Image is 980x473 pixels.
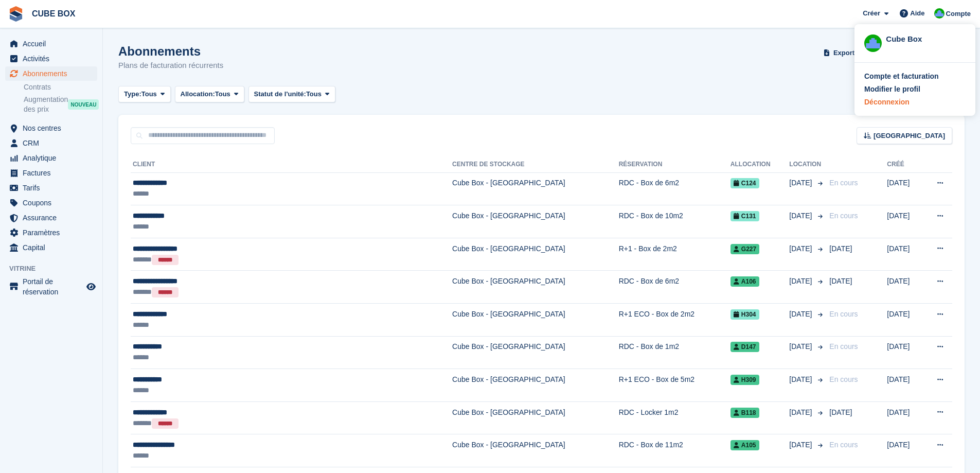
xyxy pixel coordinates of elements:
[864,34,882,52] img: Cube Box
[730,440,759,450] span: A105
[5,166,97,180] a: menu
[887,172,920,205] td: [DATE]
[23,136,84,150] span: CRM
[789,341,814,352] span: [DATE]
[829,179,858,187] span: En cours
[23,37,84,51] span: Accueil
[452,172,619,205] td: Cube Box - [GEOGRAPHIC_DATA]
[887,434,920,467] td: [DATE]
[789,156,825,173] th: Location
[934,8,945,19] img: Cube Box
[118,60,223,72] p: Plans de facturation récurrents
[452,336,619,369] td: Cube Box - [GEOGRAPHIC_DATA]
[5,37,97,51] a: menu
[23,121,84,135] span: Nos centres
[730,178,759,188] span: C124
[5,151,97,165] a: menu
[864,97,910,108] div: Déconnexion
[23,166,84,180] span: Factures
[789,309,814,320] span: [DATE]
[874,131,945,141] span: [GEOGRAPHIC_DATA]
[248,86,335,103] button: Statut de l'unité: Tous
[118,44,223,58] h1: Abonnements
[887,369,920,402] td: [DATE]
[452,401,619,434] td: Cube Box - [GEOGRAPHIC_DATA]
[5,211,97,225] a: menu
[68,99,99,110] div: NOUVEAU
[619,156,730,173] th: Réservation
[789,374,814,385] span: [DATE]
[452,156,619,173] th: Centre de stockage
[730,309,759,320] span: H304
[730,244,759,254] span: G227
[829,408,852,416] span: [DATE]
[887,238,920,271] td: [DATE]
[822,44,873,61] button: Exporter
[23,276,84,297] span: Portail de réservation
[789,276,814,287] span: [DATE]
[864,97,966,108] a: Déconnexion
[864,84,920,95] div: Modifier le profil
[141,89,157,99] span: Tous
[730,156,790,173] th: Allocation
[730,276,759,287] span: A106
[789,211,814,221] span: [DATE]
[864,71,939,82] div: Compte et facturation
[789,178,814,188] span: [DATE]
[730,375,759,385] span: H309
[8,6,24,22] img: stora-icon-8386f47178a22dfd0bd8f6a31ec36ba5ce8667c1dd55bd0f319d3a0aa187defe.svg
[254,89,306,99] span: Statut de l'unité:
[619,401,730,434] td: RDC - Locker 1m2
[23,211,84,225] span: Assurance
[23,240,84,255] span: Capital
[619,205,730,238] td: RDC - Box de 10m2
[730,211,759,221] span: C131
[946,9,971,19] span: Compte
[23,151,84,165] span: Analytique
[215,89,230,99] span: Tous
[619,304,730,337] td: R+1 ECO - Box de 2m2
[5,51,97,66] a: menu
[5,181,97,195] a: menu
[175,86,244,103] button: Allocation: Tous
[887,156,920,173] th: Créé
[124,89,141,99] span: Type:
[452,271,619,304] td: Cube Box - [GEOGRAPHIC_DATA]
[829,441,858,449] span: En cours
[5,240,97,255] a: menu
[181,89,215,99] span: Allocation:
[619,336,730,369] td: RDC - Box de 1m2
[829,342,858,351] span: En cours
[452,205,619,238] td: Cube Box - [GEOGRAPHIC_DATA]
[886,33,966,43] div: Cube Box
[829,310,858,318] span: En cours
[85,281,97,293] a: Boutique d'aperçu
[452,434,619,467] td: Cube Box - [GEOGRAPHIC_DATA]
[23,51,84,66] span: Activités
[789,407,814,418] span: [DATE]
[730,408,759,418] span: B118
[829,212,858,220] span: En cours
[619,434,730,467] td: RDC - Box de 11m2
[131,156,452,173] th: Client
[619,172,730,205] td: RDC - Box de 6m2
[5,121,97,135] a: menu
[24,94,97,115] a: Augmentation des prix NOUVEAU
[9,264,102,274] span: Vitrine
[887,336,920,369] td: [DATE]
[864,84,966,95] a: Modifier le profil
[619,238,730,271] td: R+1 - Box de 2m2
[910,8,924,19] span: Aide
[863,8,880,19] span: Créer
[5,276,97,297] a: menu
[452,238,619,271] td: Cube Box - [GEOGRAPHIC_DATA]
[5,196,97,210] a: menu
[5,66,97,81] a: menu
[864,71,966,82] a: Compte et facturation
[452,304,619,337] td: Cube Box - [GEOGRAPHIC_DATA]
[24,82,97,92] a: Contrats
[23,66,84,81] span: Abonnements
[829,375,858,383] span: En cours
[23,181,84,195] span: Tarifs
[789,243,814,254] span: [DATE]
